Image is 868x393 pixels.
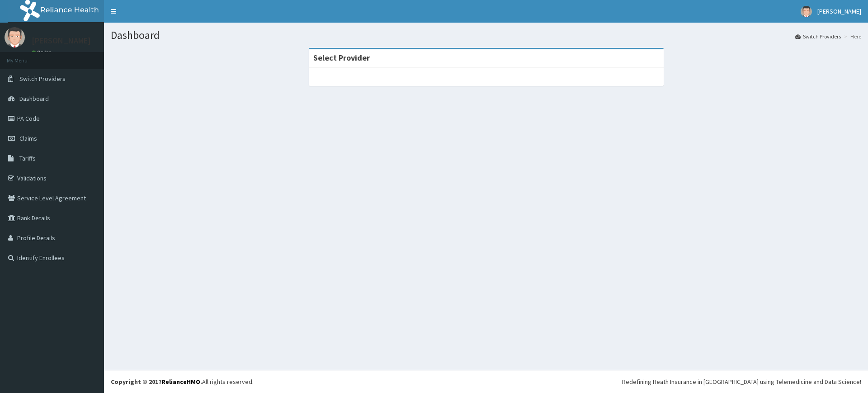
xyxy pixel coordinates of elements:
[801,6,812,17] img: User Image
[5,27,25,47] img: User Image
[842,33,861,40] li: Here
[19,95,49,103] span: Dashboard
[313,52,370,63] strong: Select Provider
[161,378,200,386] a: RelianceHMO
[795,33,841,40] a: Switch Providers
[622,377,861,386] div: Redefining Heath Insurance in [GEOGRAPHIC_DATA] using Telemedicine and Data Science!
[111,378,202,386] strong: Copyright © 2017 .
[19,154,36,162] span: Tariffs
[32,37,91,45] p: [PERSON_NAME]
[19,75,66,83] span: Switch Providers
[104,370,868,393] footer: All rights reserved.
[19,134,37,142] span: Claims
[32,49,53,56] a: Online
[817,7,861,15] span: [PERSON_NAME]
[111,29,861,41] h1: Dashboard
